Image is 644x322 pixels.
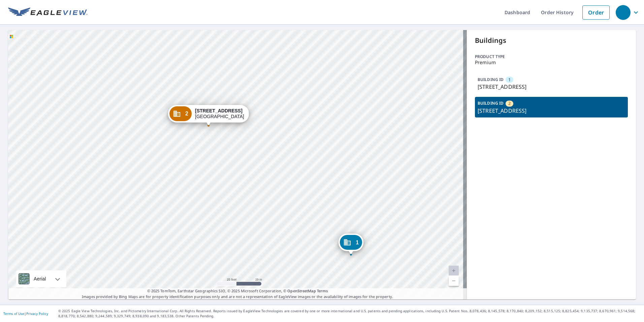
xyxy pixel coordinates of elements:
p: BUILDING ID [478,100,504,106]
div: [GEOGRAPHIC_DATA] [195,108,244,119]
p: Buildings [475,35,628,46]
div: Aerial [32,270,48,287]
a: Terms [317,288,328,293]
a: Current Level 20, Zoom In Disabled [449,266,459,276]
a: OpenStreetMap [287,288,316,293]
div: Dropped pin, building 1, Commercial property, 3024 S Ocean Blvd Palm Beach, FL 33480 [339,234,363,254]
strong: [STREET_ADDRESS] [195,108,243,113]
p: Images provided by Bing Maps are for property identification purposes only and are not a represen... [8,288,467,299]
div: Dropped pin, building 2, Commercial property, 3000 S Ocean Blvd Palm Beach, FL 33480 [168,105,249,126]
span: 1 [508,77,511,83]
p: [STREET_ADDRESS] [478,107,625,115]
p: Premium [475,60,628,65]
a: Order [582,5,610,20]
img: EV Logo [8,7,88,18]
div: Aerial [16,270,66,287]
p: BUILDING ID [478,77,504,82]
span: © 2025 TomTom, Earthstar Geographics SIO, © 2025 Microsoft Corporation, © [147,288,328,294]
p: | [3,312,48,316]
a: Privacy Policy [26,311,48,316]
span: 2 [508,100,511,107]
a: Terms of Use [3,311,24,316]
span: 1 [356,240,359,245]
p: © 2025 Eagle View Technologies, Inc. and Pictometry International Corp. All Rights Reserved. Repo... [58,308,641,319]
a: Current Level 20, Zoom Out [449,276,459,286]
p: Product type [475,54,628,60]
span: 2 [185,111,188,116]
p: [STREET_ADDRESS] [478,83,625,91]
